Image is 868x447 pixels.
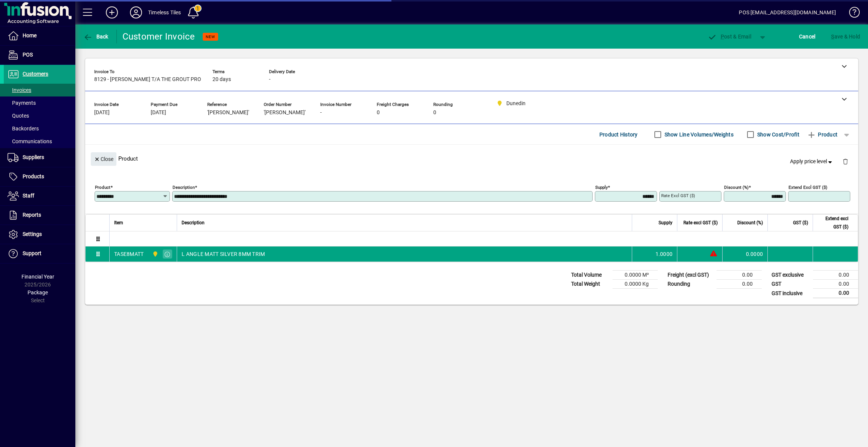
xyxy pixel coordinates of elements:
div: TASE8MATT [114,250,144,258]
span: ave & Hold [831,31,860,43]
div: Timeless Tiles [148,6,181,18]
span: Quotes [8,113,29,119]
a: Products [4,167,75,186]
span: [DATE] [94,110,110,116]
button: Profile [124,6,148,19]
button: Product History [596,128,641,141]
mat-label: Product [95,185,110,190]
label: Show Cost/Profit [756,131,799,138]
td: 0.0000 [722,246,767,262]
span: 8129 - [PERSON_NAME] T/A THE GROUT PRO [94,77,201,83]
a: Payments [4,96,75,109]
span: Apply price level [790,158,834,165]
a: Staff [4,187,75,205]
button: Post & Email [704,30,755,43]
span: 0 [377,110,380,116]
td: GST inclusive [768,289,813,298]
mat-label: Supply [595,185,608,190]
button: Delete [836,152,854,170]
span: Dunedin [150,250,159,258]
span: 0 [433,110,436,116]
mat-label: Extend excl GST ($) [789,185,827,190]
td: 0.00 [813,280,858,289]
span: Reports [23,212,41,218]
td: GST exclusive [768,271,813,280]
a: POS [4,46,75,64]
a: Reports [4,206,75,225]
td: 0.00 [717,271,762,280]
td: 0.00 [717,280,762,289]
span: Extend excl GST ($) [818,214,848,231]
span: Discount (%) [737,219,763,227]
span: '[PERSON_NAME]' [264,110,306,116]
a: Knowledge Base [844,2,859,26]
span: Description [182,219,205,227]
app-page-header-button: Back [75,30,117,43]
mat-label: Rate excl GST ($) [661,193,695,198]
span: Cancel [799,31,816,43]
span: 20 days [212,77,231,83]
span: Support [23,250,41,256]
button: Apply price level [787,155,837,168]
span: Financial Year [21,274,54,280]
a: Invoices [4,84,75,96]
span: Suppliers [23,154,44,160]
td: 0.0000 M³ [613,271,658,280]
div: POS [EMAIL_ADDRESS][DOMAIN_NAME] [739,6,836,18]
span: Item [114,219,123,227]
a: Communications [4,135,75,148]
button: Cancel [797,30,818,43]
mat-label: Description [173,185,195,190]
span: '[PERSON_NAME]' [207,110,249,116]
span: Close [94,153,113,165]
span: Payments [8,100,36,106]
span: Product [807,129,837,141]
span: P [721,34,724,40]
span: 1.0000 [656,250,673,258]
button: Back [81,30,110,43]
span: L ANGLE MATT SILVER 8MM TRIM [182,250,265,258]
span: - [269,77,270,83]
button: Close [91,152,116,166]
button: Save & Hold [829,30,862,43]
app-page-header-button: Delete [836,158,854,165]
td: Total Weight [567,280,613,289]
td: Total Volume [567,271,613,280]
span: Invoices [8,87,31,93]
span: Rate excl GST ($) [683,219,718,227]
app-page-header-button: Close [89,155,118,162]
span: NEW [206,34,215,39]
span: ost & Email [708,34,751,40]
span: Communications [8,138,52,144]
a: Support [4,244,75,263]
span: GST ($) [793,219,808,227]
mat-label: Discount (%) [724,185,749,190]
button: Product [803,128,841,141]
a: Quotes [4,109,75,122]
span: Package [28,289,48,295]
span: Customers [23,71,48,77]
a: Backorders [4,122,75,135]
td: Rounding [664,280,717,289]
span: S [831,34,834,40]
span: Home [23,32,37,38]
span: Products [23,173,44,179]
td: Freight (excl GST) [664,271,717,280]
td: 0.00 [813,289,858,298]
label: Show Line Volumes/Weights [663,131,734,138]
button: Add [100,6,124,19]
span: Settings [23,231,42,237]
span: Back [83,34,108,40]
div: Customer Invoice [122,31,195,43]
a: Suppliers [4,148,75,167]
span: POS [23,52,33,58]
td: 0.00 [813,271,858,280]
a: Settings [4,225,75,244]
a: Home [4,26,75,45]
span: Backorders [8,126,39,132]
span: Product History [599,129,638,141]
div: Product [85,145,858,172]
td: GST [768,280,813,289]
span: - [320,110,322,116]
td: 0.0000 Kg [613,280,658,289]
